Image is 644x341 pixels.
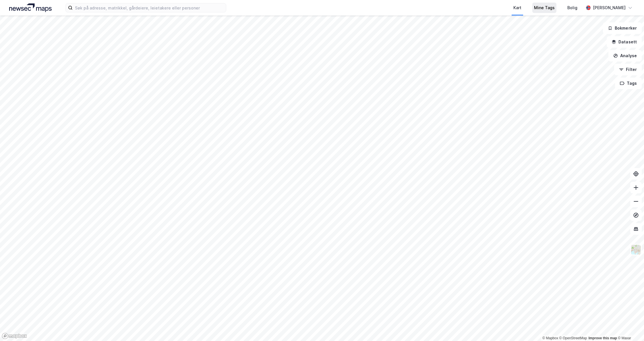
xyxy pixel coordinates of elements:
img: logo.a4113a55bc3d86da70a041830d287a7e.svg [9,3,52,12]
div: Kart [513,4,521,11]
input: Søk på adresse, matrikkel, gårdeiere, leietakere eller personer [73,3,226,12]
div: Kontrollprogram for chat [615,313,644,341]
iframe: Chat Widget [615,313,644,341]
div: Bolig [567,4,577,11]
div: Mine Tags [534,4,555,11]
div: [PERSON_NAME] [593,4,626,11]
